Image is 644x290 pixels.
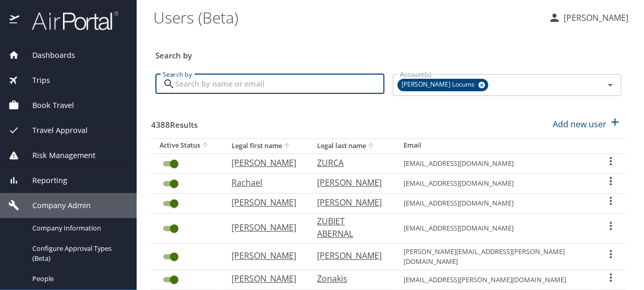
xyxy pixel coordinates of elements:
[561,11,628,24] p: [PERSON_NAME]
[19,75,50,86] span: Trips
[395,270,596,289] td: [EMAIL_ADDRESS][PERSON_NAME][DOMAIN_NAME]
[395,153,596,173] td: [EMAIL_ADDRESS][DOMAIN_NAME]
[395,174,596,194] td: [EMAIL_ADDRESS][DOMAIN_NAME]
[151,138,223,153] th: Active Status
[32,244,124,263] span: Configure Approval Types (Beta)
[317,272,382,285] p: Zonakis
[151,113,198,131] h3: 4388 Results
[366,141,376,151] button: sort
[19,150,95,161] span: Risk Management
[153,1,540,33] h1: Users (Beta)
[32,223,124,233] span: Company Information
[397,79,488,91] div: [PERSON_NAME] Locums
[317,249,382,262] p: [PERSON_NAME]
[395,213,596,243] td: [EMAIL_ADDRESS][DOMAIN_NAME]
[603,78,617,92] button: Open
[200,141,211,151] button: sort
[155,43,621,62] h3: Search by
[317,215,382,240] p: ZUBIET ABERNAL
[20,10,118,31] img: airportal-logo.png
[19,200,91,211] span: Company Admin
[317,196,382,209] p: [PERSON_NAME]
[317,176,382,189] p: [PERSON_NAME]
[317,156,382,169] p: ZURCA
[32,274,124,284] span: People
[9,10,20,31] img: icon-airportal.png
[232,249,296,262] p: [PERSON_NAME]
[282,141,293,151] button: sort
[19,100,74,111] span: Book Travel
[19,50,75,61] span: Dashboards
[397,79,481,90] span: [PERSON_NAME] Locums
[232,272,296,285] p: [PERSON_NAME]
[549,113,625,136] button: Add new user
[544,8,633,27] button: [PERSON_NAME]
[19,125,88,136] span: Travel Approval
[553,118,606,130] p: Add new user
[232,196,296,209] p: [PERSON_NAME]
[232,221,296,234] p: [PERSON_NAME]
[175,74,384,94] input: Search by name or email
[395,138,596,153] th: Email
[232,156,296,169] p: [PERSON_NAME]
[223,138,309,153] th: Legal first name
[395,243,596,270] td: [PERSON_NAME][EMAIL_ADDRESS][PERSON_NAME][DOMAIN_NAME]
[395,194,596,213] td: [EMAIL_ADDRESS][DOMAIN_NAME]
[232,176,296,189] p: Rachael
[309,138,395,153] th: Legal last name
[19,175,67,186] span: Reporting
